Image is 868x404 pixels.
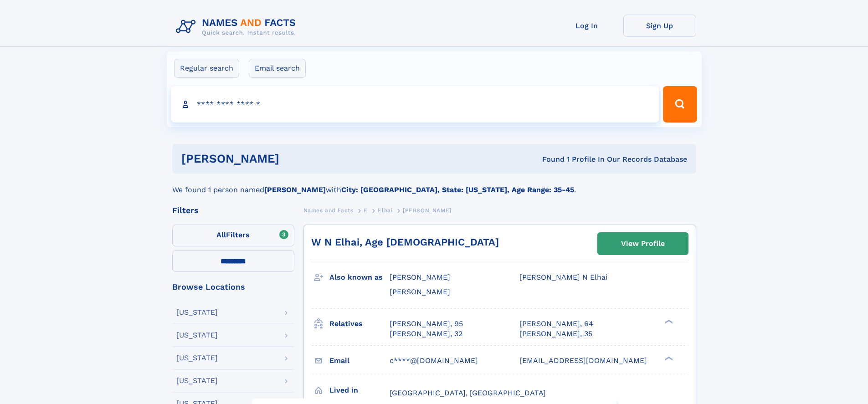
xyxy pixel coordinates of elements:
[172,174,696,195] div: We found 1 person named with .
[663,86,697,123] button: Search Button
[329,270,390,285] h3: Also known as
[172,206,294,215] div: Filters
[411,154,687,164] div: Found 1 Profile In Our Records Database
[378,207,392,214] span: Elhai
[216,230,226,239] span: All
[519,319,593,329] a: [PERSON_NAME], 64
[519,356,647,365] span: [EMAIL_ADDRESS][DOMAIN_NAME]
[403,207,452,214] span: [PERSON_NAME]
[390,319,463,329] a: [PERSON_NAME], 95
[519,329,592,339] a: [PERSON_NAME], 35
[663,355,673,361] div: ❯
[621,233,665,254] div: View Profile
[329,316,390,332] h3: Relatives
[341,185,574,194] b: City: [GEOGRAPHIC_DATA], State: [US_STATE], Age Range: 35-45
[329,353,390,368] h3: Email
[390,287,450,296] span: [PERSON_NAME]
[329,383,390,398] h3: Lived in
[390,329,462,339] a: [PERSON_NAME], 32
[390,389,546,397] span: [GEOGRAPHIC_DATA], [GEOGRAPHIC_DATA]
[171,86,659,123] input: search input
[174,59,239,78] label: Regular search
[663,318,673,324] div: ❯
[172,15,303,39] img: Logo Names and Facts
[364,207,368,214] span: E
[623,15,696,37] a: Sign Up
[378,205,392,216] a: Elhai
[519,273,607,281] span: [PERSON_NAME] N Elhai
[249,59,306,78] label: Email search
[550,15,623,37] a: Log In
[176,377,218,384] div: [US_STATE]
[390,273,450,281] span: [PERSON_NAME]
[264,185,326,194] b: [PERSON_NAME]
[364,205,368,216] a: E
[176,354,218,362] div: [US_STATE]
[311,236,499,248] a: W N Elhai, Age [DEMOGRAPHIC_DATA]
[303,205,354,216] a: Names and Facts
[181,153,411,164] h1: [PERSON_NAME]
[598,233,688,255] a: View Profile
[172,225,294,246] label: Filters
[176,332,218,339] div: [US_STATE]
[172,283,294,291] div: Browse Locations
[176,309,218,316] div: [US_STATE]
